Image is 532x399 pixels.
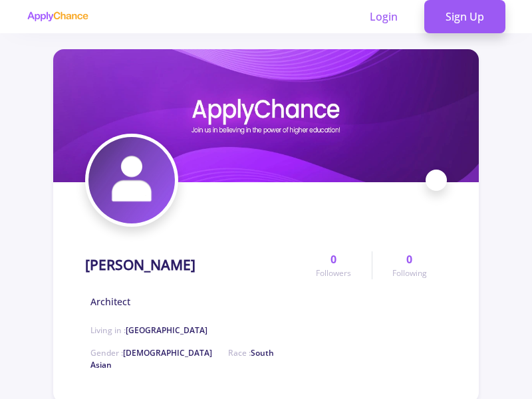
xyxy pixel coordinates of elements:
span: Living in : [90,325,207,336]
span: 0 [331,251,336,267]
a: 0Following [372,251,447,279]
span: [GEOGRAPHIC_DATA] [126,325,207,336]
span: 0 [406,251,412,267]
h1: [PERSON_NAME] [85,257,196,273]
a: 0Followers [296,251,371,279]
img: Edris Seddiqiavatar [88,137,175,223]
span: South Asian [90,347,274,370]
img: applychance logo text only [27,11,88,22]
span: [DEMOGRAPHIC_DATA] [123,347,212,358]
span: Gender : [90,347,212,358]
span: Architect [90,295,130,309]
span: Race : [90,347,274,370]
span: Following [392,267,427,279]
img: Edris Seddiqicover image [53,49,479,182]
span: Followers [316,267,351,279]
